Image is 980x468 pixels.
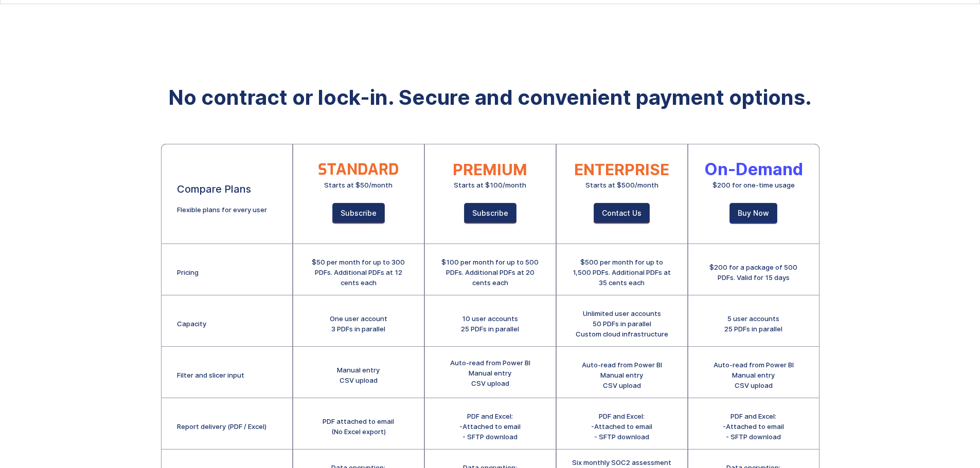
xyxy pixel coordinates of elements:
[453,164,527,175] div: PREMIUM
[572,257,672,288] div: $500 per month for up to 1,500 PDFs. Additional PDFs at 35 cents each
[729,203,777,224] a: Buy Now
[177,184,251,194] div: Compare Plans
[330,313,387,334] div: One user account 3 PDFs in parallel
[594,203,650,224] a: Contact Us
[332,203,385,224] a: Subscribe
[591,411,652,442] div: PDF and Excel: -Attached to email - SFTP download
[450,358,530,388] div: Auto-read from Power BI Manual entry CSV upload
[177,319,206,329] div: Capacity
[177,204,267,215] div: Flexible plans for every user
[454,180,526,190] div: Starts at $100/month
[309,257,408,288] div: $50 per month for up to 300 PDFs. Additional PDFs at 12 cents each
[723,411,784,442] div: PDF and Excel: -Attached to email - SFTP download
[440,257,540,288] div: $100 per month for up to 500 PDFs. Additional PDFs at 20 cents each
[177,370,244,380] div: Filter and slicer input
[574,164,669,175] div: ENTERPRISE
[323,416,394,437] div: PDF attached to email (No Excel export)
[714,360,794,390] div: Auto-read from Power BI Manual entry CSV upload
[337,365,380,385] div: Manual entry CSV upload
[576,308,668,339] div: Unlimited user accounts 50 PDFs in parallel Custom cloud infrastructure
[582,360,662,390] div: Auto-read from Power BI Manual entry CSV upload
[704,164,803,175] div: On-Demand
[724,313,782,334] div: 5 user accounts 25 PDFs in parallel
[177,267,199,277] div: Pricing
[585,180,658,190] div: Starts at $500/month
[318,164,399,175] div: STANDARD
[461,313,519,334] div: 10 user accounts 25 PDFs in parallel
[712,180,795,190] div: $200 for one-time usage
[177,421,266,432] div: Report delivery (PDF / Excel)
[168,85,812,110] strong: No contract or lock-in. Secure and convenient payment options.
[459,411,521,442] div: PDF and Excel: -Attached to email - SFTP download
[324,180,393,190] div: Starts at $50/month
[464,203,516,224] a: Subscribe
[704,262,804,283] div: $200 for a package of 500 PDFs. Valid for 15 days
